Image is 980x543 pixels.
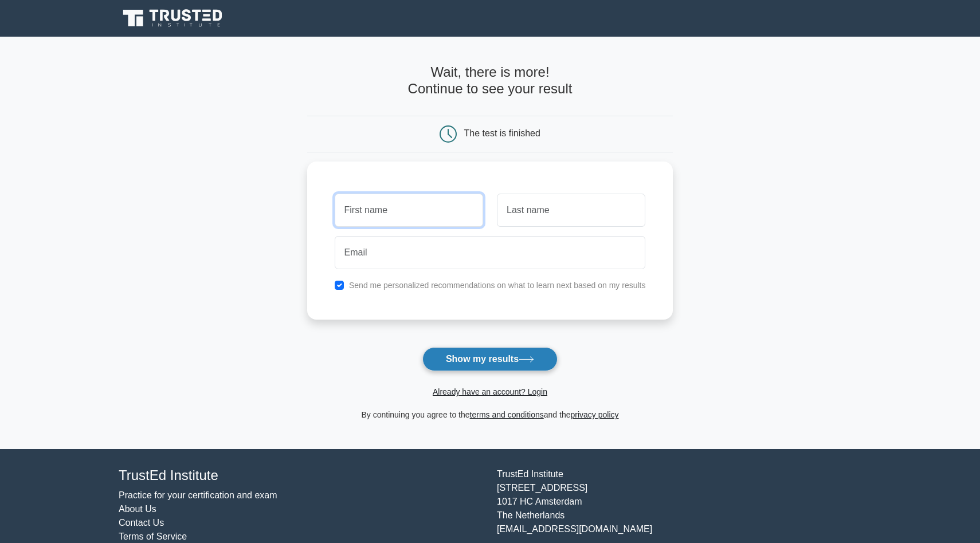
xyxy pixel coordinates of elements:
[497,194,645,227] input: Last name
[433,387,547,396] a: Already have an account? Login
[300,408,680,422] div: By continuing you agree to the and the
[119,504,156,514] a: About Us
[422,347,558,371] button: Show my results
[119,467,483,484] h4: TrustEd Institute
[307,64,673,97] h4: Wait, there is more! Continue to see your result
[335,194,483,227] input: First name
[119,490,277,500] a: Practice for your certification and exam
[119,518,164,528] a: Contact Us
[335,236,646,269] input: Email
[464,128,540,138] div: The test is finished
[119,532,187,541] a: Terms of Service
[349,281,646,290] label: Send me personalized recommendations on what to learn next based on my results
[470,410,544,419] a: terms and conditions
[571,410,619,419] a: privacy policy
